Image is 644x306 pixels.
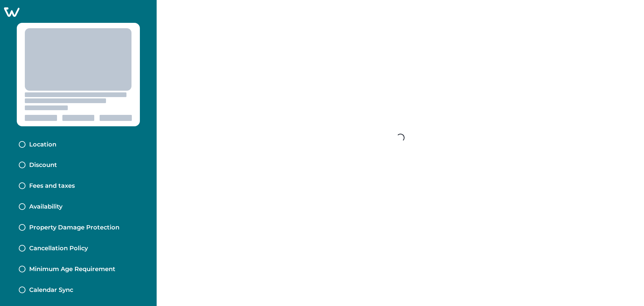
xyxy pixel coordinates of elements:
[29,203,62,211] p: Availability
[29,287,73,294] p: Calendar Sync
[29,245,88,252] p: Cancellation Policy
[29,266,115,273] p: Minimum Age Requirement
[29,182,75,190] p: Fees and taxes
[29,162,57,169] p: Discount
[29,224,119,231] p: Property Damage Protection
[29,141,56,148] p: Location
